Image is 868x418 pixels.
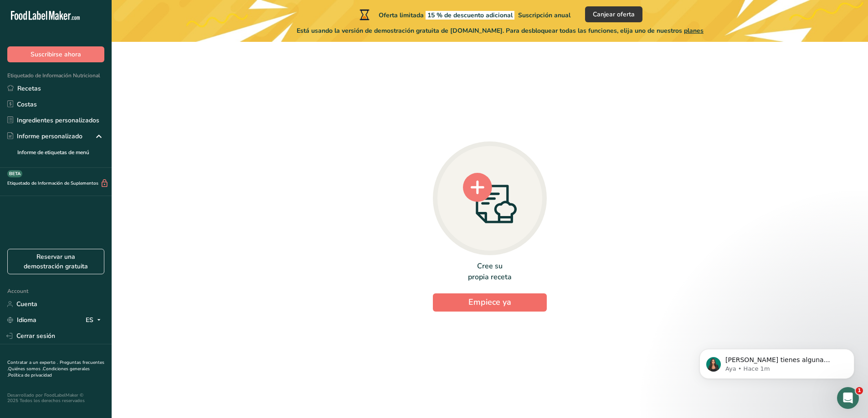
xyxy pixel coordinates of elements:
div: Cree su propia receta [433,261,547,282]
a: Idioma [7,312,36,328]
div: Oferta limitada [358,9,570,20]
div: Desarrollado por FoodLabelMaker © 2025 Todos los derechos reservados [7,393,104,403]
a: Contratar a un experto . [7,359,58,366]
a: Reservar una demostración gratuita [7,249,104,274]
button: Empiece ya [433,293,547,312]
a: Política de privacidad [8,372,52,378]
a: Condiciones generales . [7,366,90,378]
div: Informe personalizado [7,131,82,141]
button: Suscribirse ahora [7,46,104,62]
span: Está usando la versión de demostración gratuita de [DOMAIN_NAME]. Para desbloquear todas las func... [297,26,704,35]
span: Canjear oferta [593,10,635,19]
span: Suscripción anual [518,11,570,20]
span: planes [684,26,704,35]
a: Quiénes somos . [8,366,43,372]
iframe: Intercom live chat [837,387,859,409]
div: ES [86,315,104,326]
span: 15 % de descuento adicional [426,11,514,20]
span: Suscribirse ahora [31,50,81,59]
a: Preguntas frecuentes . [7,359,104,372]
span: 1 [856,387,863,394]
span: Empiece ya [468,297,511,307]
button: Canjear oferta [585,6,642,22]
div: BETA [7,170,22,177]
iframe: Intercom notifications mensaje [686,330,868,393]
